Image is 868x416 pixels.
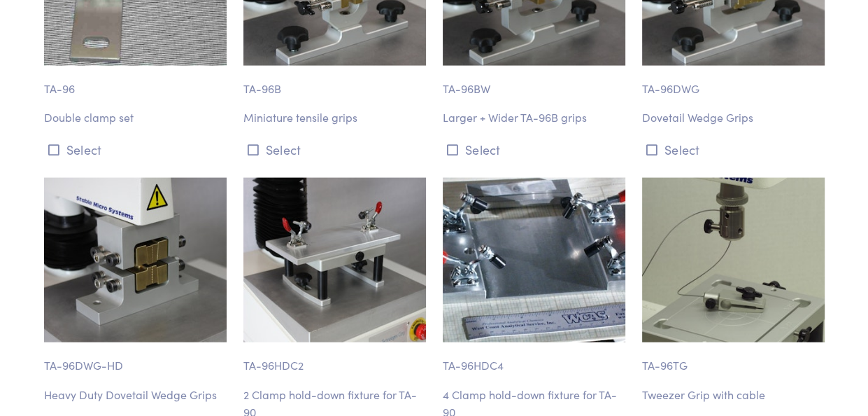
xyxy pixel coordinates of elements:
[642,109,825,127] p: Dovetail Wedge Grips
[243,138,426,161] button: Select
[44,109,227,127] p: Double clamp set
[243,342,426,375] p: TA-96HDC2
[642,386,825,404] p: Tweezer Grip with cable
[44,66,227,98] p: TA-96
[642,138,825,161] button: Select
[243,109,426,127] p: Miniature tensile grips
[44,178,227,342] img: ta-96dwg-hd_dovetail-wedge-grips.jpg
[44,342,227,375] p: TA-96DWG-HD
[443,138,625,161] button: Select
[642,66,825,98] p: TA-96DWG
[443,178,625,342] img: ta-96hdc-4_hold-down-clamp.jpg
[243,178,426,342] img: ta-96hdc-2_hold-down-clamp.jpg
[44,386,227,404] p: Heavy Duty Dovetail Wedge Grips
[243,66,426,98] p: TA-96B
[642,342,825,375] p: TA-96TG
[443,109,625,127] p: Larger + Wider TA-96B grips
[443,342,625,375] p: TA-96HDC4
[44,138,227,161] button: Select
[642,178,825,342] img: ta-96twg-tweezer-grip-wire-holder.jpg
[443,66,625,98] p: TA-96BW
